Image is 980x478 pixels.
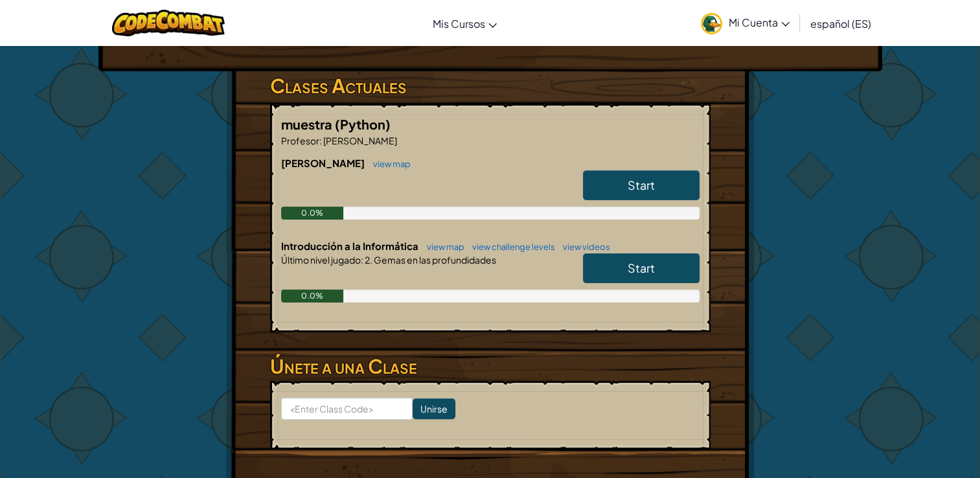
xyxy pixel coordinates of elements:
a: Mi Cuenta [694,3,796,43]
div: 0.0% [281,290,344,302]
span: Start [628,177,655,192]
div: 0.0% [281,207,344,220]
span: 2. [363,254,372,266]
span: muestra [281,116,335,132]
a: view map [420,242,464,252]
span: Mi Cuenta [729,16,790,29]
a: view challenge levels [466,242,555,252]
span: [PERSON_NAME] [281,157,367,169]
h3: Clases Actuales [270,71,711,100]
span: (Python) [335,116,391,132]
img: avatar [701,13,722,34]
span: Introducción a la Informática [281,240,420,252]
a: Mis Cursos [426,6,503,41]
span: [PERSON_NAME] [322,135,397,146]
a: view map [367,159,411,169]
a: español (ES) [804,6,878,41]
span: Profesor [281,135,319,146]
a: view videos [556,242,610,252]
span: Último nivel jugado [281,254,361,266]
span: Mis Cursos [433,17,485,30]
img: CodeCombat logo [112,10,225,36]
input: <Enter Class Code> [281,398,413,420]
h3: Únete a una Clase [270,352,711,381]
span: Gemas en las profundidades [372,254,496,266]
span: Start [628,260,655,275]
span: : [361,254,363,266]
span: : [319,135,322,146]
input: Unirse [413,398,455,419]
span: español (ES) [810,17,871,30]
